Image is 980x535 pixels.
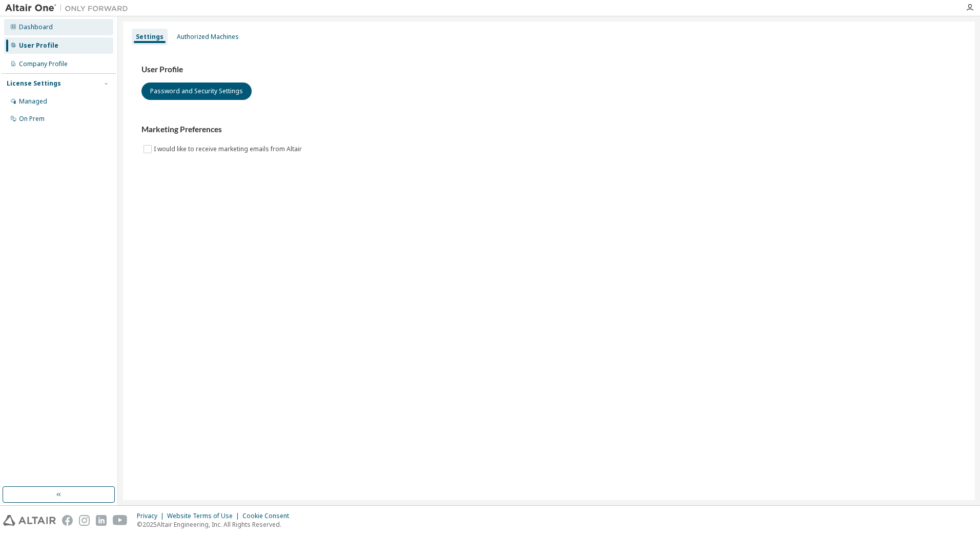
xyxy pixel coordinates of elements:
[242,512,295,520] div: Cookie Consent
[137,512,167,520] div: Privacy
[141,65,956,75] h3: User Profile
[136,33,164,41] div: Settings
[19,115,45,123] div: On Prem
[137,520,295,529] p: © 2025 Altair Engineering, Inc. All Rights Reserved.
[19,60,68,68] div: Company Profile
[5,3,133,13] img: Altair One
[141,125,956,135] h3: Marketing Preferences
[19,42,58,50] div: User Profile
[3,515,56,526] img: altair_logo.svg
[141,83,252,100] button: Password and Security Settings
[154,143,304,155] label: I would like to receive marketing emails from Altair
[177,33,239,41] div: Authorized Machines
[96,515,107,526] img: linkedin.svg
[167,512,242,520] div: Website Terms of Use
[19,23,53,31] div: Dashboard
[79,515,90,526] img: instagram.svg
[62,515,73,526] img: facebook.svg
[19,97,47,106] div: Managed
[113,515,128,526] img: youtube.svg
[7,79,61,88] div: License Settings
